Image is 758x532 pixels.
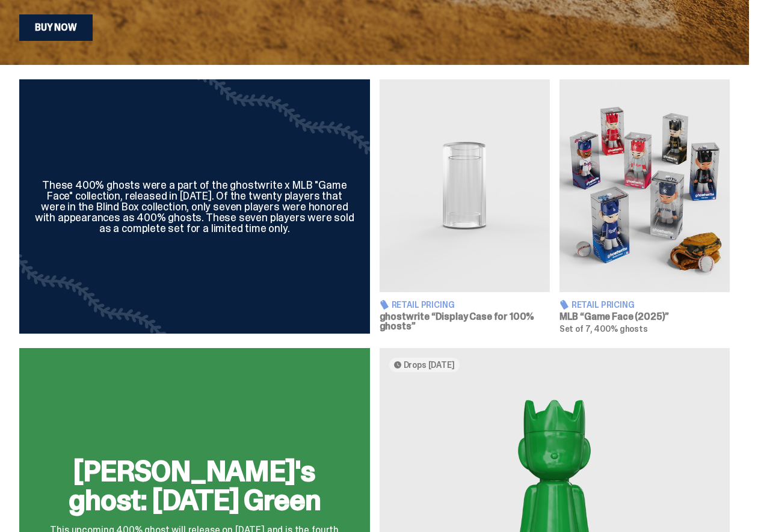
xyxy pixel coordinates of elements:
a: Buy Now [19,14,93,41]
h3: MLB “Game Face (2025)” [559,312,730,322]
img: Display Case for 100% ghosts [380,79,550,292]
a: Game Face (2025) Retail Pricing [559,79,730,334]
span: Drops [DATE] [404,360,455,370]
h2: [PERSON_NAME]'s ghost: [DATE] Green [34,457,356,515]
a: Display Case for 100% ghosts Retail Pricing [380,79,550,334]
span: Set of 7, 400% ghosts [559,323,648,334]
div: These 400% ghosts were a part of the ghostwrite x MLB "Game Face" collection, released in [DATE].... [34,180,356,234]
img: Game Face (2025) [559,79,730,292]
h3: ghostwrite “Display Case for 100% ghosts” [380,312,550,331]
span: Retail Pricing [392,301,455,309]
span: Retail Pricing [572,301,635,309]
